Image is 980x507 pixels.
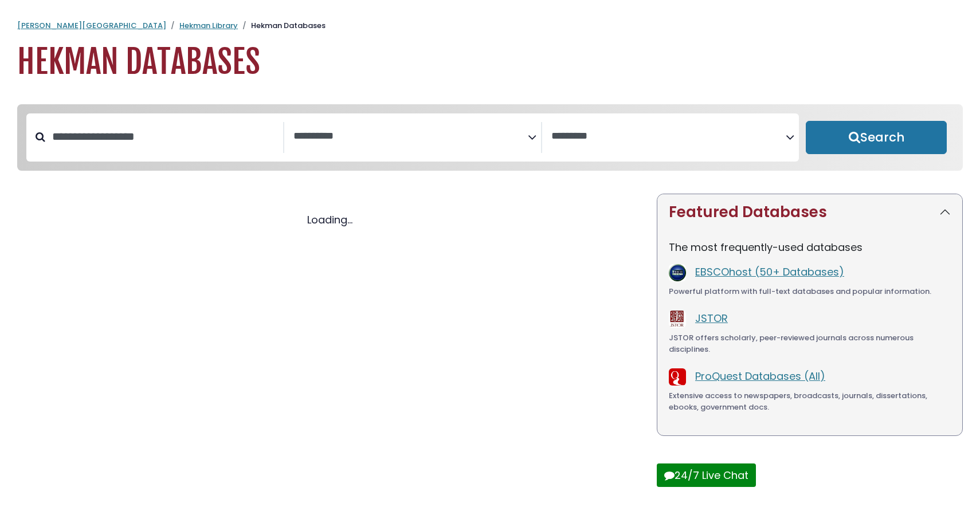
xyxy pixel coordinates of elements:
div: JSTOR offers scholarly, peer-reviewed journals across numerous disciplines. [669,332,951,355]
a: JSTOR [695,311,728,325]
input: Search database by title or keyword [45,127,283,146]
div: Powerful platform with full-text databases and popular information. [669,286,951,297]
button: Featured Databases [657,194,962,230]
textarea: Search [551,131,786,143]
a: EBSCOhost (50+ Databases) [695,265,844,279]
button: 24/7 Live Chat [657,463,756,487]
li: Hekman Databases [238,20,326,32]
h1: Hekman Databases [17,43,963,81]
textarea: Search [293,131,528,143]
a: [PERSON_NAME][GEOGRAPHIC_DATA] [17,20,166,31]
a: Hekman Library [179,20,238,31]
nav: breadcrumb [17,20,963,32]
a: ProQuest Databases (All) [695,369,825,383]
p: The most frequently-used databases [669,239,951,255]
div: Extensive access to newspapers, broadcasts, journals, dissertations, ebooks, government docs. [669,390,951,412]
nav: Search filters [17,104,963,171]
div: Loading... [17,212,643,227]
button: Submit for Search Results [806,121,947,154]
